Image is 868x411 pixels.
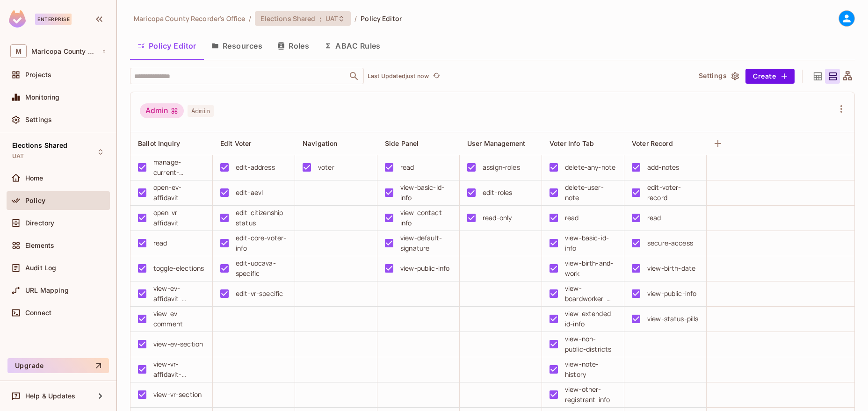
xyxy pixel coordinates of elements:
[429,71,442,82] span: Click to refresh data
[632,139,673,147] span: Voter Record
[318,162,334,173] div: voter
[12,152,24,160] span: UAT
[134,14,245,23] span: the active workspace
[647,213,661,223] div: read
[260,14,315,23] span: Elections Shared
[236,162,275,173] div: edit-address
[153,309,205,329] div: view-ev-comment
[7,358,109,373] button: Upgrade
[130,34,204,58] button: Policy Editor
[565,359,616,380] div: view-note-history
[647,162,679,173] div: add-notes
[153,263,204,274] div: toggle-elections
[565,182,616,203] div: delete-user-note
[483,187,513,198] div: edit-roles
[400,162,414,173] div: read
[236,288,283,299] div: edit-vr-specific
[153,339,203,349] div: view-ev-section
[153,283,205,304] div: view-ev-affidavit-signature
[431,71,442,82] button: refresh
[325,14,338,23] span: UAT
[236,208,287,228] div: edit-citizenship-status
[745,69,795,84] button: Create
[25,174,43,182] span: Home
[204,34,270,58] button: Resources
[647,182,699,203] div: edit-voter-record
[10,44,27,58] span: M
[647,288,696,299] div: view-public-info
[565,334,616,354] div: view-non-public-districts
[647,263,695,274] div: view-birth-date
[25,309,51,317] span: Connect
[153,389,202,400] div: view-vr-section
[236,187,263,198] div: edit-aevl
[565,213,579,223] div: read
[236,258,287,279] div: edit-uocava-specific
[400,182,452,203] div: view-basic-id-info
[565,384,616,405] div: view-other-registrant-info
[25,71,51,79] span: Projects
[647,238,693,248] div: secure-access
[220,139,252,147] span: Edit Voter
[153,182,205,203] div: open-ev-affidavit
[347,70,361,83] button: Open
[368,72,429,80] p: Last Updated just now
[153,238,167,248] div: read
[565,233,616,253] div: view-basic-id-info
[25,264,56,272] span: Audit Log
[138,139,180,147] span: Ballot Inquiry
[317,34,388,58] button: ABAC Rules
[25,197,45,204] span: Policy
[483,213,512,223] div: read-only
[236,233,287,253] div: edit-core-voter-info
[319,15,322,22] span: :
[433,72,441,81] span: refresh
[25,116,52,123] span: Settings
[25,392,75,400] span: Help & Updates
[550,139,594,147] span: Voter Info Tab
[483,162,520,173] div: assign-roles
[25,219,54,227] span: Directory
[35,14,72,25] div: Enterprise
[565,309,616,329] div: view-extended-id-info
[12,142,67,149] span: Elections Shared
[270,34,317,58] button: Roles
[153,359,205,380] div: view-vr-affidavit-signature
[25,94,60,101] span: Monitoring
[565,283,616,304] div: view-boardworker-status
[31,48,97,55] span: Workspace: Maricopa County Recorder's Office
[140,103,184,118] div: Admin
[303,139,338,147] span: Navigation
[695,69,742,84] button: Settings
[354,14,357,23] li: /
[400,208,452,228] div: view-contact-info
[400,233,452,253] div: view-default-signature
[467,139,525,147] span: User Management
[647,314,699,324] div: view-status-pills
[9,10,26,28] img: SReyMgAAAABJRU5ErkJggg==
[385,139,419,147] span: Side Panel
[25,287,69,294] span: URL Mapping
[361,14,402,23] span: Policy Editor
[25,242,54,249] span: Elements
[249,14,251,23] li: /
[400,263,449,274] div: view-public-info
[188,105,214,117] span: Admin
[565,162,615,173] div: delete-any-note
[565,258,616,279] div: view-birth-and-work
[153,208,205,228] div: open-vr-affidavit
[153,157,205,178] div: manage-current-elections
